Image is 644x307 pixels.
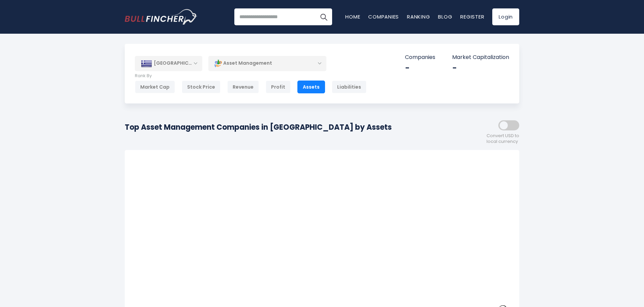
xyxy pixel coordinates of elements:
a: Login [492,8,519,25]
div: Asset Management [208,56,326,71]
div: - [452,63,509,73]
a: Companies [368,13,399,20]
div: - [405,63,435,73]
div: Market Cap [135,81,175,93]
div: Revenue [227,81,259,93]
p: Market Capitalization [452,54,509,61]
a: Ranking [407,13,430,20]
div: Stock Price [182,81,221,93]
div: [GEOGRAPHIC_DATA] [135,56,202,71]
a: Go to homepage [125,9,197,25]
span: Convert USD to local currency [487,133,519,145]
a: Blog [438,13,452,20]
div: Profit [266,81,291,93]
p: Companies [405,54,435,61]
img: Bullfincher logo [125,9,198,25]
div: Assets [297,81,325,93]
button: Search [315,8,332,25]
div: Liabilities [332,81,367,93]
a: Home [345,13,360,20]
a: Register [460,13,484,20]
h1: Top Asset Management Companies in [GEOGRAPHIC_DATA] by Assets [125,122,392,133]
p: Rank By [135,73,367,79]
